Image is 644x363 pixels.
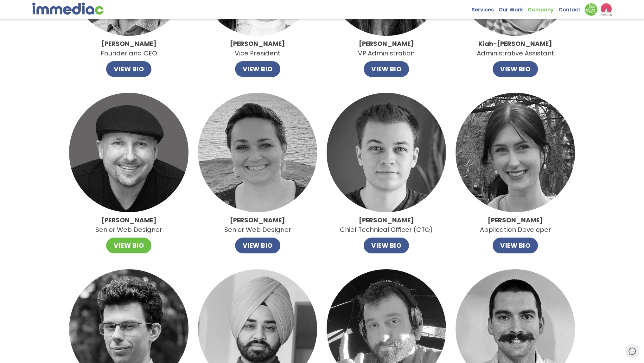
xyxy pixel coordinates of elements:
a: Our Work [498,3,527,13]
button: VIEW BIO [493,61,538,77]
img: Todd.jpg [69,93,188,212]
p: Application Developer [480,215,551,234]
p: VP Administration [358,39,415,58]
p: Founder and CEO [101,39,157,58]
button: VIEW BIO [493,238,538,253]
strong: [PERSON_NAME] [230,216,285,225]
p: Vice President [230,39,285,58]
p: Senior Web Designer [224,215,291,234]
img: immediac [32,3,104,15]
button: VIEW BIO [364,238,409,253]
button: VIEW BIO [235,61,280,77]
button: VIEW BIO [364,61,409,77]
img: logo2_wea_nobg.webp [601,3,612,16]
button: VIEW BIO [235,238,280,253]
strong: [PERSON_NAME] [101,39,156,48]
a: Company [527,3,558,13]
a: Contact [558,3,585,13]
img: Ellen.jpg [456,93,575,212]
strong: [PERSON_NAME] [230,39,285,48]
strong: [PERSON_NAME] [101,216,156,225]
strong: Kiah-[PERSON_NAME] [478,39,552,48]
p: Chief Technical Officer (CTO) [340,215,433,234]
strong: [PERSON_NAME] [488,216,543,225]
button: VIEW BIO [106,61,151,77]
p: Senior Web Designer [95,215,162,234]
img: Amanda.jpg [198,93,317,212]
a: Services [471,3,498,13]
strong: [PERSON_NAME] [359,216,414,225]
p: Administrative Assistant [476,39,554,58]
img: Daniel.jpg [327,93,446,212]
button: VIEW BIO [106,238,151,253]
strong: [PERSON_NAME] [359,39,414,48]
img: Down [585,3,597,16]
